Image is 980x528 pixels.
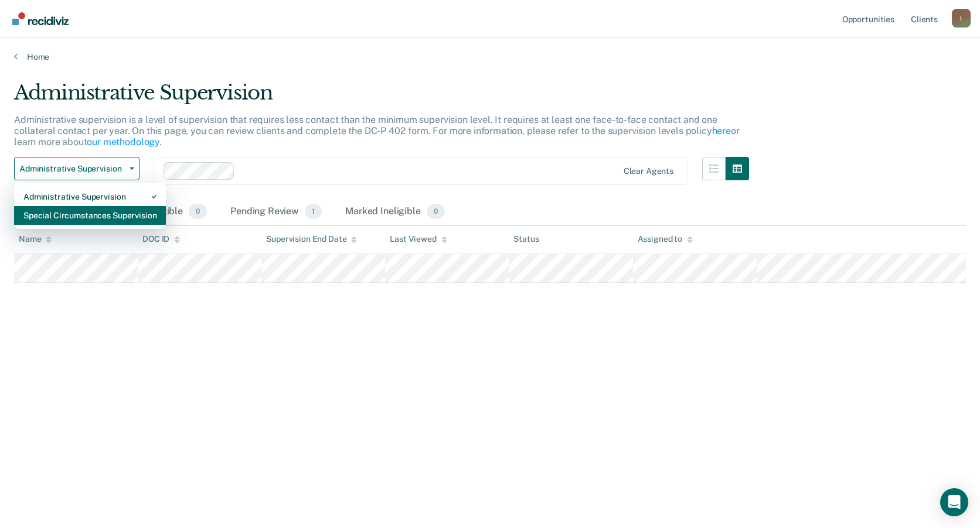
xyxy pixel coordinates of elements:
[638,234,693,244] div: Assigned to
[390,234,447,244] div: Last Viewed
[940,488,968,516] div: Open Intercom Messenger
[513,234,539,244] div: Status
[712,125,731,136] a: here
[87,136,159,148] a: our methodology
[142,234,180,244] div: DOC ID
[624,166,673,176] div: Clear agents
[228,199,324,225] div: Pending Review1
[14,114,740,148] p: Administrative supervision is a level of supervision that requires less contact than the minimum ...
[189,204,207,219] span: 0
[343,199,447,225] div: Marked Ineligible0
[427,204,445,219] span: 0
[14,157,139,180] button: Administrative Supervision
[952,9,971,28] button: Profile dropdown button
[266,234,357,244] div: Supervision End Date
[952,9,971,28] div: l
[19,234,52,244] div: Name
[305,204,322,219] span: 1
[23,187,156,206] div: Administrative Supervision
[14,81,749,114] div: Administrative Supervision
[19,164,125,174] span: Administrative Supervision
[23,206,156,225] div: Special Circumstances Supervision
[12,12,69,25] img: Recidiviz
[14,52,966,62] a: Home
